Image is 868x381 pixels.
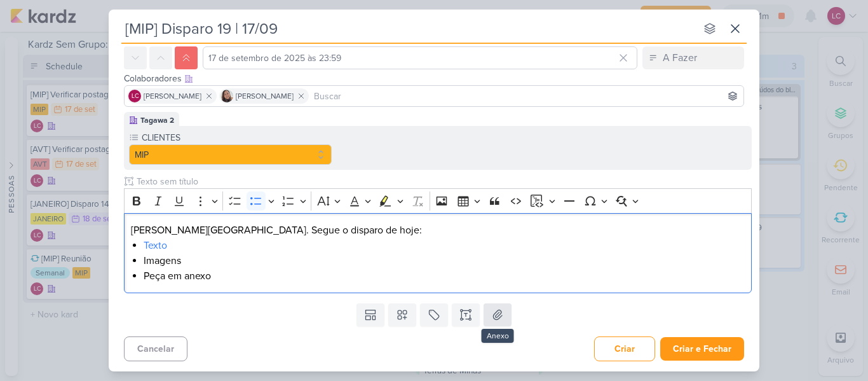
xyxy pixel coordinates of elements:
[642,46,744,69] button: A Fazer
[124,213,752,294] div: Editor editing area: main
[311,88,741,104] input: Buscar
[144,90,201,102] span: [PERSON_NAME]
[124,188,752,213] div: Editor toolbar
[663,50,697,66] div: A Fazer
[594,336,655,361] button: Criar
[124,336,187,361] button: Cancelar
[121,17,696,40] input: Kard Sem Título
[134,175,752,188] input: Texto sem título
[140,114,174,126] div: Tagawa 2
[144,268,745,284] li: Peça em anexo
[131,223,745,238] p: [PERSON_NAME][GEOGRAPHIC_DATA]. Segue o disparo de hoje:
[144,239,167,252] a: Texto
[129,144,332,165] button: MIP
[124,72,744,85] div: Colaboradores
[236,90,294,102] span: [PERSON_NAME]
[140,131,332,144] label: CLIENTES
[203,46,637,69] input: Select a date
[220,90,233,102] img: Sharlene Khoury
[144,253,745,268] li: Imagens
[132,94,139,100] p: LC
[128,90,141,102] div: Laís Costa
[482,329,514,343] div: Anexo
[660,337,744,361] button: Criar e Fechar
